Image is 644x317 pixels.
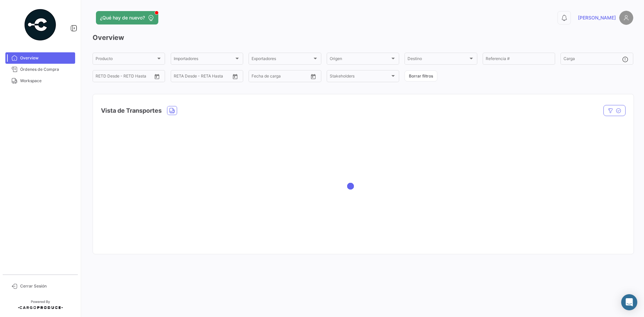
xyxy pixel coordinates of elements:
[308,71,318,82] button: Open calendar
[408,57,468,62] span: Destino
[20,283,72,289] span: Cerrar Sesión
[268,75,295,80] input: Hasta
[100,14,145,21] span: ¿Qué hay de nuevo?
[96,57,156,62] span: Producto
[167,106,177,115] button: Land
[23,8,57,42] img: powered-by.png
[578,14,616,21] span: [PERSON_NAME]
[96,11,158,24] button: ¿Qué hay de nuevo?
[191,75,217,80] input: Hasta
[174,75,186,80] input: Desde
[621,294,637,310] div: Abrir Intercom Messenger
[5,52,75,64] a: Overview
[96,75,108,80] input: Desde
[5,75,75,87] a: Workspace
[20,78,72,84] span: Workspace
[152,71,162,82] button: Open calendar
[174,57,234,62] span: Importadores
[330,75,390,80] span: Stakeholders
[20,55,72,61] span: Overview
[101,106,162,115] h4: Vista de Transportes
[252,57,312,62] span: Exportadores
[619,11,633,25] img: placeholder-user.png
[405,70,437,82] button: Borrar filtros
[20,66,72,72] span: Órdenes de Compra
[93,33,633,42] h3: Overview
[5,64,75,75] a: Órdenes de Compra
[252,75,264,80] input: Desde
[112,75,139,80] input: Hasta
[230,71,240,82] button: Open calendar
[330,57,390,62] span: Origen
